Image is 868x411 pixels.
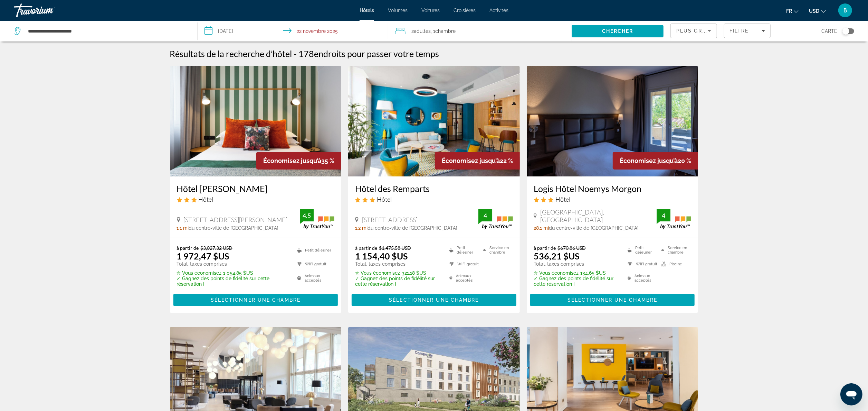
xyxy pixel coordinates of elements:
[177,245,199,251] span: à partir de
[355,245,377,251] span: à partir de
[300,209,334,229] img: TrustYou guest rating badge
[458,262,479,266] font: WiFi gratuit
[457,246,479,255] font: Petit déjeuner
[478,211,492,220] div: 4
[840,383,862,405] iframe: Bouton de lancement de la fenêtre de messagerie
[724,24,771,38] button: Filtres
[580,270,606,276] font: 134,65 $US
[294,48,297,59] span: -
[355,270,400,276] span: ✮ Vous économisez
[355,276,440,287] p: ✓ Gagnez des points de fidélité sur cette réservation !
[355,251,408,261] ins: 1 154,40 $US
[602,28,633,34] span: Chercher
[305,248,332,253] font: Petit déjeuner
[489,8,508,13] span: Activités
[435,152,520,170] div: 22 %
[414,28,431,34] span: Adultes
[527,66,698,176] img: Logis Hôtel Noemys Morgon
[170,66,342,176] img: Hôtel Edmond W
[534,225,549,231] span: 28,1 mi
[567,297,657,303] span: Sélectionner une chambre
[256,152,341,170] div: 35 %
[534,183,691,194] h3: Logis Hôtel Noemys Morgon
[809,8,819,14] span: USD
[669,262,682,266] font: Piscine
[314,48,439,59] span: endroits pour passer votre temps
[786,8,792,14] span: Fr
[223,270,254,276] font: 1 054,85 $US
[299,48,439,59] h2: 178
[360,8,374,13] a: Hôtels
[786,6,799,16] button: Changer la langue
[843,7,847,14] span: ß
[489,246,513,255] font: Service en chambre
[201,245,233,251] del: $3,027.32 USD
[613,152,698,170] div: 20 %
[635,246,658,255] font: Petit déjeuner
[676,28,759,34] span: Plus grandes économies
[478,209,513,229] img: TrustYou guest rating badge
[173,294,338,306] button: Sélectionner une chambre
[572,25,664,37] button: Rechercher
[170,48,292,59] h1: Résultats de la recherche d’hôtel
[355,225,368,231] span: 1,2 mi
[389,297,479,303] span: Sélectionner une chambre
[821,26,837,36] span: Carte
[184,216,288,223] span: [STREET_ADDRESS][PERSON_NAME]
[534,245,556,251] span: à partir de
[534,251,579,261] ins: 536,21 $US
[729,28,749,34] span: Filtre
[421,8,440,13] a: Voitures
[555,195,570,203] span: Hôtel
[836,3,854,18] button: Menu utilisateur
[668,246,691,255] font: Service en chambre
[348,66,520,176] img: Hôtel des Remparts
[436,28,456,34] span: Chambre
[534,276,619,287] p: ✓ Gagnez des points de fidélité sur cette réservation !
[379,245,411,251] del: $1,475.58 USD
[368,225,457,231] span: du centre-ville de [GEOGRAPHIC_DATA]
[534,261,619,267] p: Total, taxes comprises
[530,294,695,306] button: Sélectionner une chambre
[177,183,335,194] a: Hôtel [PERSON_NAME]
[402,270,426,276] font: 321,18 $US
[177,251,229,261] ins: 1 972,47 $US
[305,274,334,283] font: Animaux acceptés
[355,195,513,203] div: Hôtel 3 étoiles
[620,157,678,164] span: Économisez jusqu’à
[388,8,408,13] a: Volumes
[305,262,327,266] font: WiFi gratuit
[676,27,711,35] mat-select: Trier par
[534,270,579,276] span: ✮ Vous économisez
[412,28,414,34] font: 2
[454,8,476,13] span: Croisières
[442,157,500,164] span: Économisez jusqu’à
[199,195,213,203] span: Hôtel
[362,216,418,223] span: [STREET_ADDRESS]
[557,245,586,251] del: $670.86 USD
[177,261,288,267] p: Total, taxes comprises
[177,195,335,203] div: Hôtel 3 étoiles
[809,6,826,16] button: Changer de devise
[198,21,388,42] button: Sélectionnez la date d’arrivée et de départ
[27,26,187,36] input: Rechercher une destination hôtelière
[177,225,189,231] span: 1,1 mi
[431,28,436,34] font: , 1
[540,208,657,223] span: [GEOGRAPHIC_DATA], [GEOGRAPHIC_DATA]
[173,295,338,303] a: Sélectionner une chambre
[352,295,516,303] a: Sélectionner une chambre
[211,297,301,303] span: Sélectionner une chambre
[534,195,691,203] div: Hôtel 3 étoiles
[355,183,513,194] a: Hôtel des Remparts
[14,1,83,19] a: Travorium
[352,294,516,306] button: Sélectionner une chambre
[657,209,691,229] img: TrustYou guest rating badge
[177,270,222,276] span: ✮ Vous économisez
[300,211,314,220] div: 4.5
